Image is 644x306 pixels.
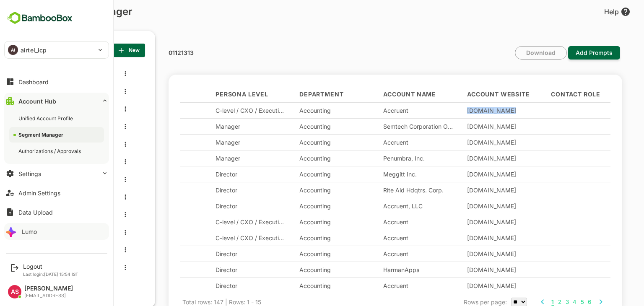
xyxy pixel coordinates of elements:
div: Admin Settings [18,189,60,197]
span: 01121313 [24,70,53,78]
p: SEGMENT LIST [10,44,53,57]
div: Director [186,282,257,289]
button: more actions [94,264,98,271]
button: more actions [94,88,98,95]
span: ab test -1 [24,141,55,148]
div: Authorizations / Approvals [18,148,83,155]
img: BambooboxFullLogoMark.5f36c76dfaba33ec1ec1367b70bb1252.svg [4,10,75,26]
div: Manager [186,155,257,162]
div: Accounting [270,218,340,226]
div: Accounting [270,123,340,130]
div: Accounting [270,155,340,162]
div: Director [186,266,257,273]
button: more actions [94,105,98,113]
div: Director [186,250,257,257]
div: [DOMAIN_NAME] [438,202,508,210]
div: [PERSON_NAME] [24,285,73,292]
button: Lumo [4,223,109,240]
div: [EMAIL_ADDRESS] [24,293,73,298]
div: C-level / CXO / Executive / C-Suite [186,234,257,241]
div: [DOMAIN_NAME] [438,139,508,146]
div: Unified Account Profile [18,115,75,122]
button: more actions [94,140,98,148]
div: Penumbra, Inc. [354,155,424,162]
div: [DOMAIN_NAME] [438,123,508,130]
div: Accruent [354,234,424,241]
div: [DOMAIN_NAME] [438,171,508,178]
div: [DOMAIN_NAME] [438,155,508,162]
div: Accounting [270,234,340,241]
span: ajay.varma@nomura.com [24,211,73,218]
div: Director [186,171,257,178]
div: Rite Aid Hdqtrs. Corp. [354,187,424,194]
div: [DOMAIN_NAME] [438,266,508,273]
button: more actions [94,70,98,78]
button: Account Hub [4,93,109,109]
div: [DOMAIN_NAME] [438,187,508,194]
button: more actions [94,158,98,166]
div: [DOMAIN_NAME] [438,234,508,241]
div: Manager [186,139,257,146]
div: Accounting [270,171,340,178]
div: Accounting [270,107,340,114]
div: Semtech Corporation ORG 2 [354,123,424,130]
div: Dashboard [18,78,49,86]
span: New [90,45,109,56]
div: Meggitt Inc. [354,171,424,178]
span: accounts_without_city [24,194,73,201]
button: more actions [94,211,98,218]
span: Add Prompts [542,43,587,62]
span: 31072025 [24,106,56,113]
p: airtel_icp [21,46,47,54]
div: Accounting [270,250,340,257]
div: Accruent [354,139,424,146]
button: Dashboard [4,73,109,90]
div: Accounting [270,139,340,146]
span: 3 round [24,123,49,130]
button: more actions [94,246,98,254]
button: more actions [94,123,98,130]
div: Accruent [354,218,424,226]
button: more actions [94,228,98,236]
div: Director [186,202,257,210]
span: Contact Role [522,92,571,97]
span: accounting [24,176,60,183]
span: Persona Level [186,92,239,97]
div: [DOMAIN_NAME] [438,250,508,257]
button: more actions [94,193,98,201]
div: Segment Manager [18,131,65,138]
span: bulk_push_test-2 [24,246,73,254]
div: C-level / CXO / Executive / C-Suite [186,218,257,226]
div: Lumo [22,228,37,235]
div: Director [186,187,257,194]
span: 2 round [24,88,49,95]
span: Account Name [354,92,407,97]
div: AI [8,45,18,55]
button: New [83,44,116,57]
div: [DOMAIN_NAME] [438,107,508,114]
span: Account Website [438,92,501,97]
button: Add Prompts [539,46,591,60]
div: AS [8,285,21,298]
div: [DOMAIN_NAME] [438,282,508,289]
button: more actions [94,176,98,183]
div: Help [575,7,601,17]
span: account id empty [24,158,73,166]
div: Accruent [354,282,424,289]
div: HarmanApps [354,266,424,273]
button: Settings [4,165,109,182]
div: [DOMAIN_NAME] [438,218,508,226]
p: Last login: [DATE] 15:54 IST [23,272,78,277]
div: Accounting [270,266,340,273]
button: Data Upload [4,204,109,220]
div: Accounting [270,202,340,210]
div: Manager [186,123,257,130]
div: Accounting [270,282,340,289]
span: Rows per page: [434,298,478,306]
p: 01121313 [139,50,164,56]
div: Accruent [354,250,424,257]
div: Account Hub [18,98,56,105]
div: Data Upload [18,209,53,216]
div: Accruent, LLC [354,202,424,210]
div: C-level / CXO / Executive / C-Suite [186,107,257,114]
